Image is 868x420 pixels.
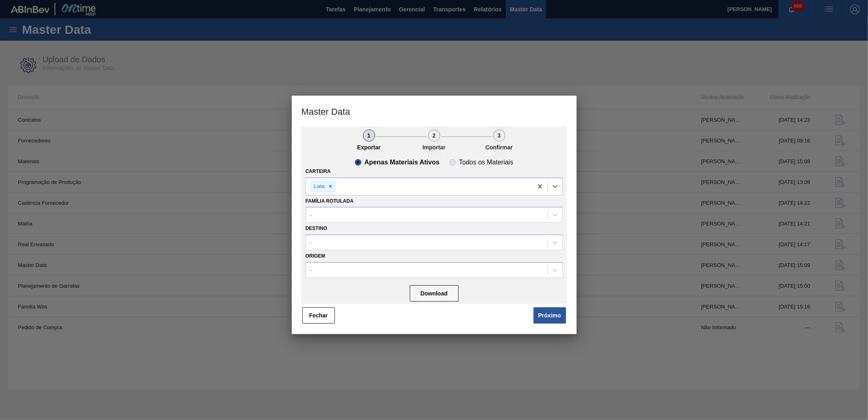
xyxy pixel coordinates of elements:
[306,168,331,174] label: Carteira
[349,144,389,151] p: Exportar
[493,129,505,142] div: 3
[410,285,459,302] button: Download
[310,267,312,274] div: -
[449,159,513,166] clb-radio-button: Todos os Materiais
[533,307,566,324] button: Próximo
[310,239,312,246] div: -
[363,129,375,142] div: 1
[362,127,376,159] button: 1Exportar
[306,253,326,259] label: Origem
[479,144,520,151] p: Confirmar
[306,225,327,231] label: Destino
[414,144,455,151] p: Importar
[428,129,440,142] div: 2
[355,159,439,166] clb-radio-button: Apenas Materiais Ativos
[302,307,335,324] button: Fechar
[310,212,312,219] div: -
[312,182,326,192] div: Lata
[292,96,577,127] h3: Master Data
[492,127,507,159] button: 3Confirmar
[427,127,442,159] button: 2Importar
[306,198,354,204] label: Família Rotulada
